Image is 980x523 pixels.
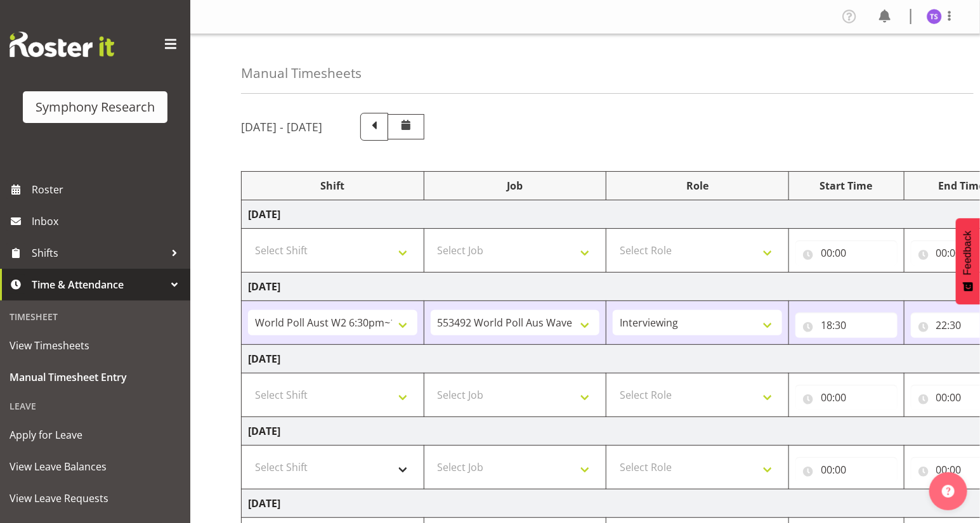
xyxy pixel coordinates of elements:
[795,385,898,410] input: Click to select...
[431,178,600,193] div: Job
[956,218,980,304] button: Feedback - Show survey
[10,336,181,355] span: View Timesheets
[10,32,114,57] img: Rosterit website logo
[248,178,417,193] div: Shift
[3,393,187,419] div: Leave
[3,482,187,514] a: View Leave Requests
[32,180,184,199] span: Roster
[10,425,181,444] span: Apply for Leave
[32,275,165,294] span: Time & Attendance
[962,231,974,275] span: Feedback
[3,361,187,393] a: Manual Timesheet Entry
[3,451,187,482] a: View Leave Balances
[942,485,955,498] img: help-xxl-2.png
[10,457,181,476] span: View Leave Balances
[3,419,187,451] a: Apply for Leave
[927,9,942,24] img: titi-strickland1975.jpg
[10,489,181,508] span: View Leave Requests
[32,243,165,262] span: Shifts
[795,457,898,482] input: Click to select...
[795,313,898,338] input: Click to select...
[10,368,181,387] span: Manual Timesheet Entry
[36,98,155,117] div: Symphony Research
[613,178,782,193] div: Role
[795,240,898,266] input: Click to select...
[32,212,184,231] span: Inbox
[241,66,362,81] h4: Manual Timesheets
[795,178,898,193] div: Start Time
[3,304,187,330] div: Timesheet
[241,120,322,134] h5: [DATE] - [DATE]
[3,330,187,361] a: View Timesheets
